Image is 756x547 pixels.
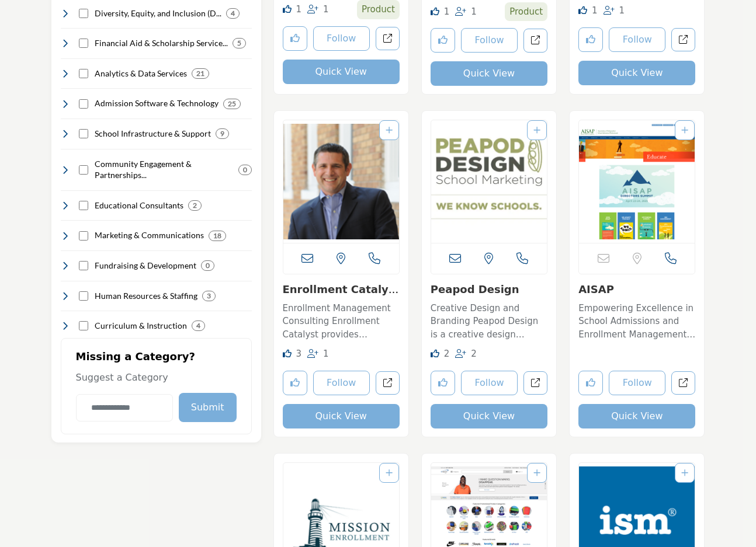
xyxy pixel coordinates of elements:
[471,6,477,17] span: 1
[196,322,200,330] b: 4
[192,68,209,79] div: 21 Results For Analytics & Data Services
[283,26,307,51] button: Like product
[226,8,240,19] div: 4 Results For Diversity, Equity, and Inclusion (DEI)
[323,349,329,359] span: 1
[283,349,292,358] i: Likes
[431,349,439,358] i: Likes
[202,291,216,301] div: 3 Results For Human Resources & Staffing
[578,404,695,428] button: Quick View
[505,2,547,22] span: Product
[196,69,204,78] b: 21
[213,232,221,240] b: 18
[313,371,370,395] button: Follow
[79,129,88,138] input: Select School Infrastructure & Support checkbox
[579,120,695,243] a: Open Listing in new tab
[283,404,400,428] button: Quick View
[444,349,450,359] span: 2
[431,61,547,86] button: Quick View
[578,6,587,15] i: Like
[533,126,540,135] a: Add To List
[283,302,400,342] p: Enrollment Management Consulting Enrollment Catalyst provides enrollment management consulting se...
[233,38,246,48] div: 5 Results For Financial Aid & Scholarship Services
[79,165,88,175] input: Select Community Engagement & Partnerships checkbox
[95,260,196,271] h4: Fundraising & Development: Nutritious and delicious meal options that cater to diverse dietary pr...
[609,27,665,52] button: Follow
[578,371,603,395] button: Like listing
[431,283,519,295] a: Peapod Design
[592,5,598,16] span: 1
[431,302,547,342] p: Creative Design and Branding Peapod Design is a creative design agency specializing in branding a...
[79,231,88,241] input: Select Marketing & Communications checkbox
[431,371,455,395] button: Like listing
[216,128,229,139] div: 9 Results For School Infrastructure & Support
[79,261,88,270] input: Select Fundraising & Development checkbox
[95,320,187,332] h4: Curriculum & Instruction: Proven fundraising strategies to help schools reach financial goals and...
[431,404,547,428] button: Quick View
[283,120,399,243] img: Enrollment Catalyst
[307,347,329,361] div: Followers
[296,4,301,15] span: 1
[188,200,202,211] div: 2 Results For Educational Consultants
[578,61,695,85] button: Quick View
[79,201,88,210] input: Select Educational Consultants checkbox
[578,299,695,342] a: Empowering Excellence in School Admissions and Enrollment Management As a trailblazer in the real...
[79,9,88,18] input: Select Diversity, Equity, and Inclusion (DEI) checkbox
[76,350,237,371] h2: Missing a Category?
[444,6,450,17] span: 1
[95,97,219,109] h4: Admission Software & Technology: Expert advisors who assist schools in making informed decisions ...
[386,468,393,478] a: Add To List
[206,262,210,270] b: 0
[609,371,665,395] button: Follow
[283,60,400,84] button: Quick View
[193,201,197,210] b: 2
[461,28,518,53] button: Follow
[192,320,205,331] div: 4 Results For Curriculum & Instruction
[283,283,400,296] h3: Enrollment Catalyst
[95,37,228,49] h4: Financial Aid & Scholarship Services: Professional planning and execution of school events, confe...
[578,27,603,52] button: Like listing
[578,283,695,296] h3: AISAP
[431,299,547,342] a: Creative Design and Branding Peapod Design is a creative design agency specializing in branding a...
[578,283,614,295] a: AISAP
[376,27,400,51] a: Redirect to product URL
[220,130,224,138] b: 9
[201,260,214,271] div: 0 Results For Fundraising & Development
[76,394,173,421] input: Category Name
[79,291,88,301] input: Select Human Resources & Staffing checkbox
[95,229,204,241] h4: Marketing & Communications: Cutting-edge software solutions designed to streamline educational pr...
[95,68,187,79] h4: Analytics & Data Services: Legal guidance and representation for schools navigating complex regul...
[209,231,226,241] div: 18 Results For Marketing & Communications
[431,283,547,296] h3: Peapod Design
[79,69,88,78] input: Select Analytics & Data Services checkbox
[243,166,247,174] b: 0
[95,200,183,211] h4: Educational Consultants: Comprehensive services for maintaining, upgrading, and optimizing school...
[207,292,211,300] b: 3
[323,4,329,15] span: 1
[431,28,455,53] button: Like product
[231,9,235,18] b: 4
[455,347,477,361] div: Followers
[681,468,688,478] a: Add To List
[671,28,695,52] a: Open mindpower-inc in new tab
[671,371,695,395] a: Open aisap in new tab
[223,99,241,109] div: 25 Results For Admission Software & Technology
[283,120,399,243] a: Open Listing in new tab
[619,5,625,16] span: 1
[578,302,695,342] p: Empowering Excellence in School Admissions and Enrollment Management As a trailblazer in the real...
[95,290,197,302] h4: Human Resources & Staffing: Customized health and wellness initiatives to support the well-being ...
[681,126,688,135] a: Add To List
[296,349,301,359] span: 3
[313,26,370,51] button: Follow
[79,321,88,330] input: Select Curriculum & Instruction checkbox
[283,283,399,308] a: Enrollment Catalyst
[79,99,88,109] input: Select Admission Software & Technology checkbox
[523,29,547,53] a: Redirect to product URL
[533,468,540,478] a: Add To List
[604,4,625,18] div: Followers
[376,371,400,395] a: Open enrollment-catalyst in new tab
[179,393,237,422] button: Submit
[228,100,236,108] b: 25
[579,120,695,243] img: AISAP
[238,165,252,175] div: 0 Results For Community Engagement & Partnerships
[283,299,400,342] a: Enrollment Management Consulting Enrollment Catalyst provides enrollment management consulting se...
